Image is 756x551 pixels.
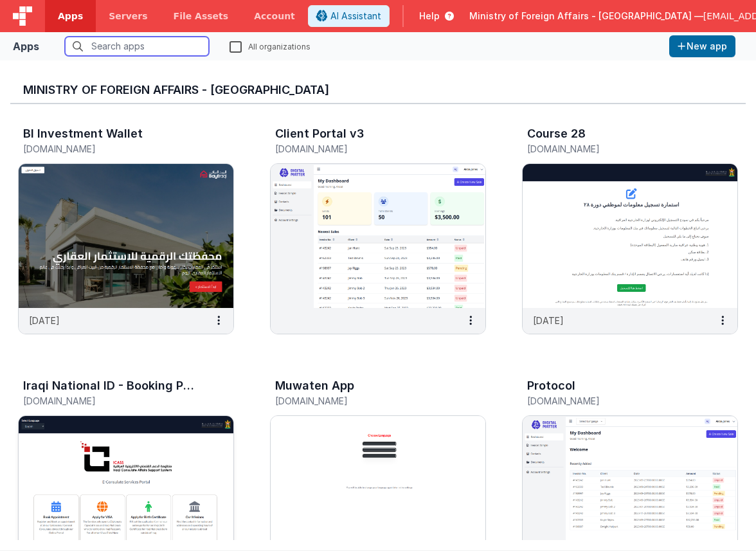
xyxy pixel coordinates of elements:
[275,127,364,140] h3: Client Portal v3
[527,396,706,406] h5: [DOMAIN_NAME]
[29,314,60,327] p: [DATE]
[669,35,735,57] button: New app
[533,314,564,327] p: [DATE]
[23,396,202,406] h5: [DOMAIN_NAME]
[527,127,586,140] h3: Course 28
[469,10,703,23] span: Ministry of Foreign Affairs - [GEOGRAPHIC_DATA] —
[275,396,454,406] h5: [DOMAIN_NAME]
[230,40,310,52] label: All organizations
[23,379,198,392] h3: Iraqi National ID - Booking Page
[527,379,575,392] h3: Protocol
[13,39,39,54] div: Apps
[23,144,202,154] h5: [DOMAIN_NAME]
[308,5,390,27] button: AI Assistant
[23,84,733,96] h3: Ministry of Foreign Affairs - [GEOGRAPHIC_DATA]
[58,10,83,23] span: Apps
[527,144,706,154] h5: [DOMAIN_NAME]
[65,37,209,56] input: Search apps
[330,10,381,23] span: AI Assistant
[275,144,454,154] h5: [DOMAIN_NAME]
[275,379,354,392] h3: Muwaten App
[109,10,147,23] span: Servers
[23,127,143,140] h3: BI Investment Wallet
[419,10,440,23] span: Help
[174,10,229,23] span: File Assets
